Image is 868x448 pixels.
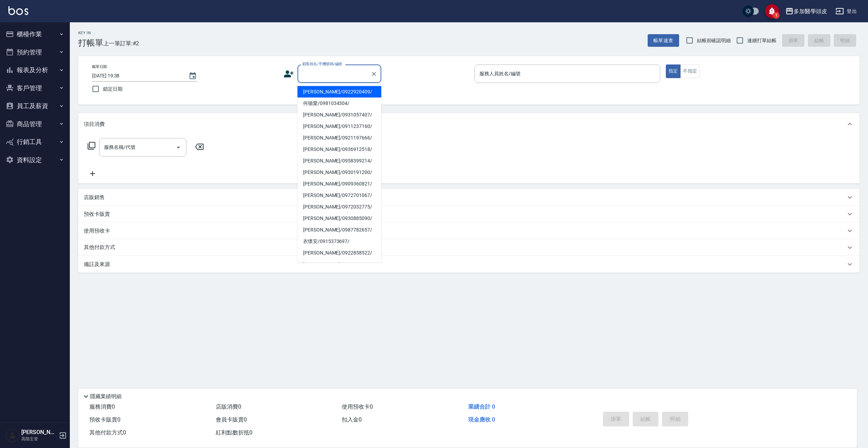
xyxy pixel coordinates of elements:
[765,4,779,18] button: save
[297,109,381,121] li: [PERSON_NAME]/0931057407/
[648,34,679,47] button: 帳單速查
[184,68,201,84] button: Choose date, selected date is 2025-10-14
[92,70,182,82] input: YYYY/MM/DD hh:mm
[78,113,860,135] div: 項目消費
[297,121,381,132] li: [PERSON_NAME]/0911237160/
[297,190,381,201] li: [PERSON_NAME]/0972701067/
[3,61,67,79] button: 報表及分析
[794,7,827,16] div: 多加醫學頭皮
[90,393,122,400] p: 隱藏業績明細
[216,429,252,436] span: 紅利點數折抵 0
[302,61,342,67] label: 顧客姓名/手機號碼/編號
[297,247,381,259] li: [PERSON_NAME]/0922858522/
[3,133,67,151] button: 行銷工具
[3,25,67,43] button: 櫃檯作業
[84,244,119,251] p: 其他付款方式
[297,144,381,155] li: [PERSON_NAME]/0936912518/
[468,403,495,410] span: 業績合計 0
[89,429,126,436] span: 其他付款方式 0
[84,211,110,218] p: 預收卡販賣
[78,222,860,239] div: 使用預收卡
[833,5,860,18] button: 登出
[216,416,247,423] span: 會員卡販賣 0
[297,213,381,224] li: [PERSON_NAME]/0930885090/
[297,132,381,144] li: [PERSON_NAME]/0921197666/
[3,115,67,133] button: 商品管理
[297,178,381,190] li: [PERSON_NAME]/0909360821/
[297,224,381,236] li: [PERSON_NAME]/0987782657/
[342,416,362,423] span: 扣入金 0
[89,403,115,410] span: 服務消費 0
[297,259,381,270] li: [PERSON_NAME]/0965180197/
[84,227,110,235] p: 使用預收卡
[3,79,67,97] button: 客戶管理
[103,39,139,48] span: 上一筆訂單:#2
[747,37,777,44] span: 連續打單結帳
[92,64,107,69] label: 帳單日期
[680,64,700,78] button: 不指定
[78,256,860,273] div: 備註及來源
[3,43,67,61] button: 預約管理
[84,194,105,201] p: 店販銷售
[3,151,67,169] button: 資料設定
[782,4,830,18] button: 多加醫學頭皮
[21,436,57,442] p: 高階主管
[78,189,860,206] div: 店販銷售
[297,236,381,247] li: 衣懷安/0915373697/
[84,261,110,268] p: 備註及來源
[78,239,860,256] div: 其他付款方式
[369,69,379,79] button: Clear
[468,416,495,423] span: 現金應收 0
[666,64,681,78] button: 指定
[6,428,20,442] img: Person
[342,403,373,410] span: 使用預收卡 0
[297,98,381,109] li: 何循愛/0981034304/
[297,155,381,167] li: [PERSON_NAME]/0958399214/
[89,416,120,423] span: 預收卡販賣 0
[297,167,381,178] li: [PERSON_NAME]/0930191200/
[216,403,241,410] span: 店販消費 0
[297,86,381,98] li: [PERSON_NAME]/0922920409/
[173,142,184,153] button: Open
[8,6,28,15] img: Logo
[84,121,105,128] p: 項目消費
[697,37,731,44] span: 結帳前確認明細
[78,206,860,222] div: 預收卡販賣
[3,97,67,115] button: 員工及薪資
[297,201,381,213] li: [PERSON_NAME]/0972032775/
[21,429,57,436] h5: [PERSON_NAME]
[78,31,103,35] h2: Key In
[773,12,780,19] span: 1
[78,38,103,48] h3: 打帳單
[103,85,123,93] span: 鎖定日期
